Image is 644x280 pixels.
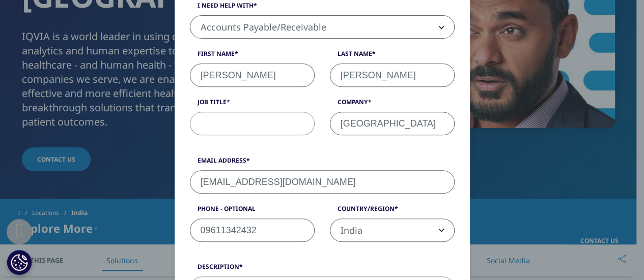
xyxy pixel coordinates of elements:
[190,1,455,15] label: I need help with
[7,250,32,275] button: Cookie Settings
[330,204,455,219] label: Country/Region
[190,49,315,64] label: First Name
[190,16,454,39] span: Accounts Payable/Receivable
[330,49,455,64] label: Last Name
[330,219,454,242] span: India
[190,204,315,219] label: Phone - Optional
[330,98,455,112] label: Company
[190,98,315,112] label: Job Title
[190,262,455,276] label: Description
[330,219,455,242] span: India
[190,15,455,39] span: Accounts Payable/Receivable
[190,156,455,170] label: Email Address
